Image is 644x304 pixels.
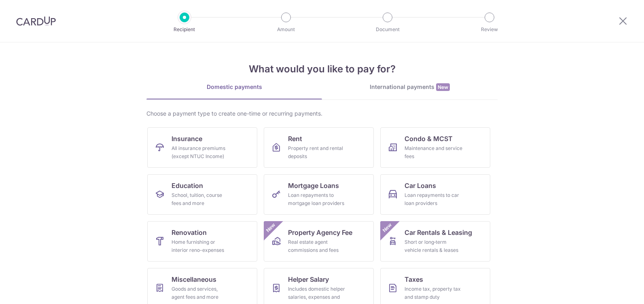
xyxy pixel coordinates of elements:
span: New [436,83,450,91]
span: Miscellaneous [172,274,216,284]
span: Car Rentals & Leasing [405,228,472,237]
div: School, tuition, course fees and more [172,191,230,207]
span: Renovation [172,228,207,237]
div: All insurance premiums (except NTUC Income) [172,144,230,160]
div: Income tax, property tax and stamp duty [405,285,463,301]
div: Goods and services, agent fees and more [172,285,230,301]
div: Short or long‑term vehicle rentals & leases [405,238,463,254]
div: Home furnishing or interior reno-expenses [172,238,230,254]
p: Amount [256,25,316,34]
a: Mortgage LoansLoan repayments to mortgage loan providers [264,174,374,215]
span: Taxes [405,274,423,284]
a: Condo & MCSTMaintenance and service fees [380,127,490,168]
div: Maintenance and service fees [405,144,463,160]
div: Choose a payment type to create one-time or recurring payments. [146,110,498,118]
span: Insurance [172,134,202,144]
div: Real estate agent commissions and fees [288,238,346,254]
p: Recipient [155,25,214,34]
span: Condo & MCST [405,134,453,144]
span: Education [172,181,203,190]
div: Loan repayments to mortgage loan providers [288,191,346,207]
span: New [381,221,394,234]
span: Rent [288,134,302,144]
a: InsuranceAll insurance premiums (except NTUC Income) [147,127,257,168]
a: RentProperty rent and rental deposits [264,127,374,168]
span: Car Loans [405,181,436,190]
a: Property Agency FeeReal estate agent commissions and feesNew [264,221,374,262]
p: Review [460,25,519,34]
a: EducationSchool, tuition, course fees and more [147,174,257,215]
span: Mortgage Loans [288,181,339,190]
a: RenovationHome furnishing or interior reno-expenses [147,221,257,262]
img: CardUp [16,16,56,26]
div: Domestic payments [146,83,322,91]
div: Loan repayments to car loan providers [405,191,463,207]
a: Car LoansLoan repayments to car loan providers [380,174,490,215]
a: Car Rentals & LeasingShort or long‑term vehicle rentals & leasesNew [380,221,490,262]
p: Document [358,25,417,34]
h4: What would you like to pay for? [146,62,498,76]
span: Helper Salary [288,274,329,284]
div: Property rent and rental deposits [288,144,346,160]
div: International payments [322,83,498,91]
span: Property Agency Fee [288,228,352,237]
span: New [264,221,278,234]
